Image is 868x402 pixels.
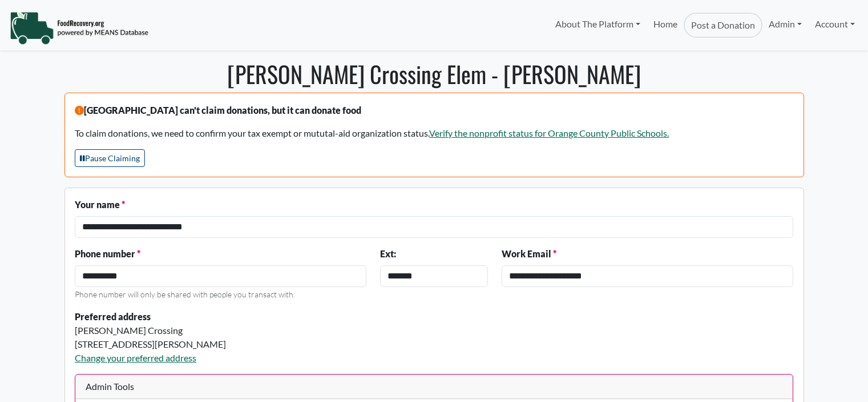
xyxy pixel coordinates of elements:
[75,198,125,212] label: Your name
[429,128,669,138] a: Verify the nonprofit status for Orange County Public Schools.
[75,104,793,117] p: [GEOGRAPHIC_DATA] can't claim donations, but it can donate food
[502,247,556,261] label: Work Email
[75,247,140,261] label: Phone number
[380,247,396,261] label: Ext:
[75,311,151,322] strong: Preferred address
[75,337,488,351] div: [STREET_ADDRESS][PERSON_NAME]
[64,60,804,87] h1: [PERSON_NAME] Crossing Elem - [PERSON_NAME]
[549,13,647,35] a: About The Platform
[809,13,861,35] a: Account
[75,352,196,363] a: Change your preferred address
[75,289,295,299] small: Phone number will only be shared with people you transact with.
[75,324,488,337] div: [PERSON_NAME] Crossing
[75,126,793,140] p: To claim donations, we need to confirm your tax exempt or mututal-aid organization status.
[10,11,148,45] img: NavigationLogo_FoodRecovery-91c16205cd0af1ed486a0f1a7774a6544ea792ac00100771e7dd3ec7c0e58e41.png
[75,375,793,399] div: Admin Tools
[762,13,808,35] a: Admin
[647,13,683,38] a: Home
[75,149,145,167] button: Pause Claiming
[684,13,762,38] a: Post a Donation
